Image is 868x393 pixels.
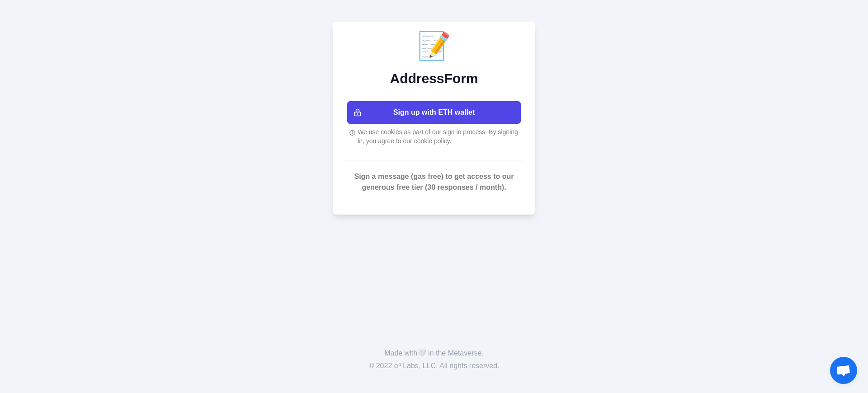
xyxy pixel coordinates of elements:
div: 📝 [344,33,524,60]
div: We use cookies as part of our sign in process. By signing in, you agree to our cookie policy. [344,127,524,145]
p: © 2022 e⁴ Labs, LLC. All rights reserved. [14,360,854,371]
p: Made with in the Metaverse. [14,348,854,359]
span: 🤍 [417,349,426,357]
p: Sign a message (gas free) to get access to our generous free tier (30 responses / month). [344,171,524,193]
button: Sign up with ETH wallet [347,101,521,124]
a: Open chat [830,357,857,384]
h2: AddressForm [344,70,524,87]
